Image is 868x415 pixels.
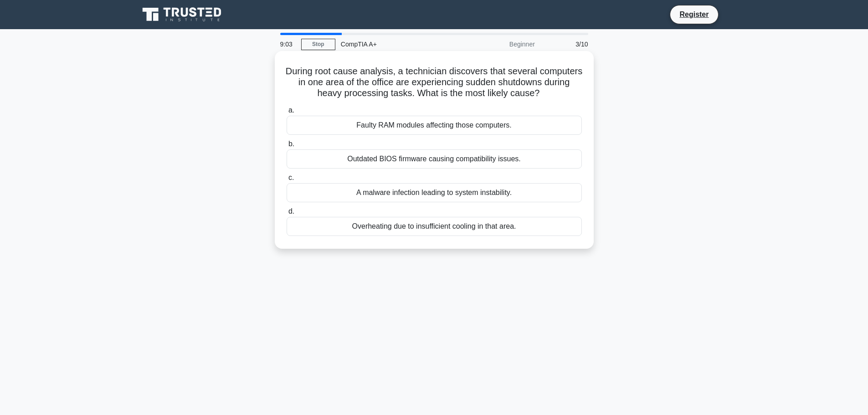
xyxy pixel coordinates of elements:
[674,9,714,20] a: Register
[287,149,582,169] div: Outdated BIOS firmware causing compatibility issues.
[461,35,540,53] div: Beginner
[287,217,582,236] div: Overheating due to insufficient cooling in that area.
[335,35,461,53] div: CompTIA A+
[286,66,583,99] h5: During root cause analysis, a technician discovers that several computers in one area of the offi...
[288,140,294,148] span: b.
[288,174,294,181] span: c.
[540,35,594,53] div: 3/10
[301,39,335,50] a: Stop
[287,183,582,202] div: A malware infection leading to system instability.
[275,35,301,53] div: 9:03
[287,116,582,135] div: Faulty RAM modules affecting those computers.
[288,106,294,114] span: a.
[288,207,294,215] span: d.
